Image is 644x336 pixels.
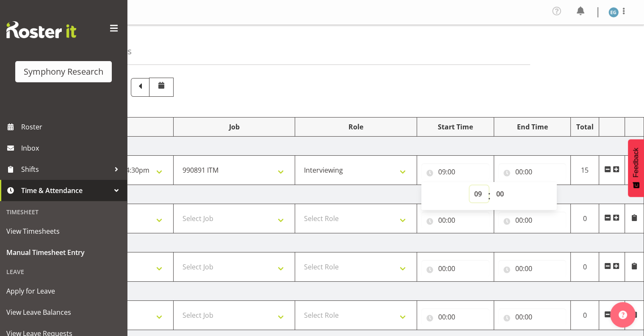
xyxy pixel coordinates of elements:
input: Click to select... [498,308,567,325]
div: Start Time [421,122,489,132]
a: View Timesheets [2,221,125,242]
span: Apply for Leave [6,285,121,297]
input: Click to select... [421,212,489,229]
div: End Time [498,122,567,132]
div: Job [178,122,291,132]
span: View Timesheets [6,225,121,238]
a: Manual Timesheet Entry [2,242,125,263]
input: Click to select... [421,308,489,325]
td: 0 [571,204,599,233]
td: [DATE] [52,185,644,204]
a: View Leave Balances [2,302,125,323]
td: 0 [571,301,599,330]
span: : [488,185,491,207]
input: Click to select... [498,163,567,180]
td: 15 [571,156,599,185]
span: Roster [21,120,123,133]
input: Click to select... [421,163,489,180]
td: [DATE] [52,233,644,252]
a: Apply for Leave [2,280,125,302]
td: [DATE] [52,137,644,156]
span: Shifts [21,163,110,176]
div: Total [575,122,594,132]
img: Rosterit website logo [6,21,76,38]
img: help-xxl-2.png [619,311,627,319]
td: [DATE] [52,282,644,301]
span: View Leave Balances [6,306,121,319]
div: Leave [2,263,125,280]
span: Feedback [632,148,640,177]
input: Click to select... [421,260,489,277]
div: Timesheet [2,203,125,221]
div: Role [299,122,412,132]
input: Click to select... [498,260,567,277]
button: Feedback - Show survey [628,139,644,197]
div: Symphony Research [24,65,103,78]
span: Time & Attendance [21,184,110,197]
span: Inbox [21,142,123,154]
img: evelyn-gray1866.jpg [608,7,619,17]
input: Click to select... [498,212,567,229]
td: 0 [571,252,599,282]
span: Manual Timesheet Entry [6,246,121,259]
